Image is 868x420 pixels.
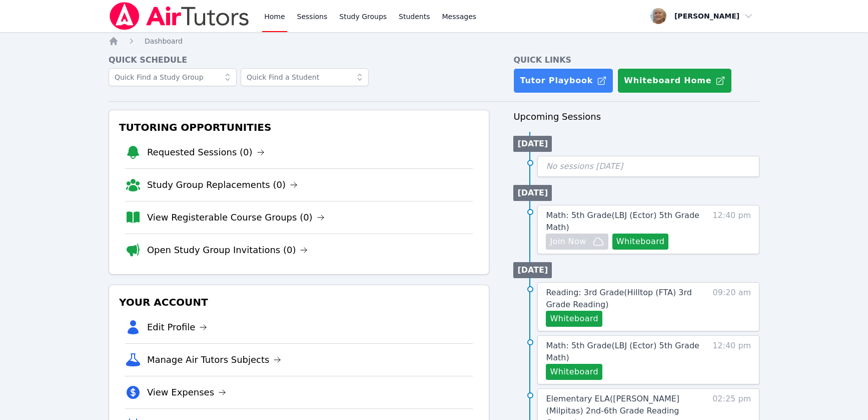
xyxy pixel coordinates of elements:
h3: Tutoring Opportunities [117,118,481,136]
a: Manage Air Tutors Subjects [147,353,282,367]
button: Whiteboard [612,234,669,250]
a: Requested Sessions (0) [147,145,265,159]
span: 12:40 pm [712,209,751,250]
span: Reading: 3rd Grade ( Hilltop (FTA) 3rd Grade Reading ) [546,288,691,309]
h3: Your Account [117,293,481,311]
span: No sessions [DATE] [546,161,623,171]
h3: Upcoming Sessions [513,110,759,124]
a: Edit Profile [147,320,208,334]
a: Tutor Playbook [513,68,613,93]
a: Study Group Replacements (0) [147,178,298,192]
li: [DATE] [513,185,552,201]
span: 09:20 am [713,287,751,327]
button: Join Now [546,234,608,250]
span: Math: 5th Grade ( LBJ (Ector) 5th Grade Math ) [546,211,699,232]
span: Dashboard [145,37,183,45]
span: Messages [442,12,477,22]
a: View Expenses [147,385,226,399]
button: Whiteboard Home [617,68,732,93]
button: Whiteboard [546,311,602,327]
li: [DATE] [513,136,552,152]
input: Quick Find a Student [241,68,369,86]
img: Air Tutors [109,2,250,30]
a: Math: 5th Grade(LBJ (Ector) 5th Grade Math) [546,209,699,234]
a: Open Study Group Invitations (0) [147,243,308,257]
h4: Quick Links [513,54,759,66]
span: 12:40 pm [712,340,751,380]
a: Math: 5th Grade(LBJ (Ector) 5th Grade Math) [546,340,699,364]
a: View Registerable Course Groups (0) [147,211,325,225]
button: Whiteboard [546,364,602,380]
a: Reading: 3rd Grade(Hilltop (FTA) 3rd Grade Reading) [546,287,699,311]
li: [DATE] [513,262,552,278]
input: Quick Find a Study Group [109,68,237,86]
h4: Quick Schedule [109,54,490,66]
a: Dashboard [145,36,183,46]
nav: Breadcrumb [109,36,759,46]
span: Join Now [550,236,586,248]
span: Math: 5th Grade ( LBJ (Ector) 5th Grade Math ) [546,341,699,362]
